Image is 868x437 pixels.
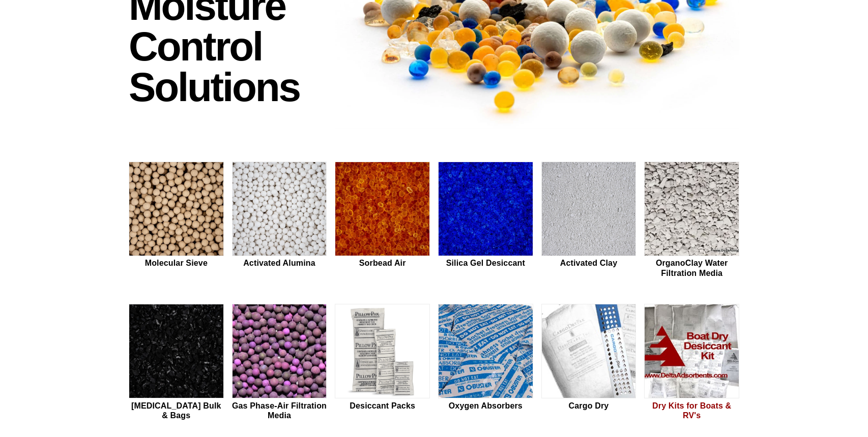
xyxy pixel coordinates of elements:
[644,162,739,279] a: OrganoClay Water Filtration Media
[438,401,533,411] h2: Oxygen Absorbers
[129,401,224,420] h2: [MEDICAL_DATA] Bulk & Bags
[438,304,533,422] a: Oxygen Absorbers
[335,258,430,268] h2: Sorbead Air
[129,304,224,422] a: [MEDICAL_DATA] Bulk & Bags
[129,258,224,268] h2: Molecular Sieve
[335,162,430,279] a: Sorbead Air
[232,162,327,279] a: Activated Alumina
[335,304,430,422] a: Desiccant Packs
[232,401,327,420] h2: Gas Phase-Air Filtration Media
[644,401,739,420] h2: Dry Kits for Boats & RV's
[335,401,430,411] h2: Desiccant Packs
[232,304,327,422] a: Gas Phase-Air Filtration Media
[644,304,739,422] a: Dry Kits for Boats & RV's
[438,258,533,268] h2: Silica Gel Desiccant
[438,162,533,279] a: Silica Gel Desiccant
[541,401,636,411] h2: Cargo Dry
[541,162,636,279] a: Activated Clay
[541,258,636,268] h2: Activated Clay
[644,258,739,277] h2: OrganoClay Water Filtration Media
[232,258,327,268] h2: Activated Alumina
[129,162,224,279] a: Molecular Sieve
[541,304,636,422] a: Cargo Dry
